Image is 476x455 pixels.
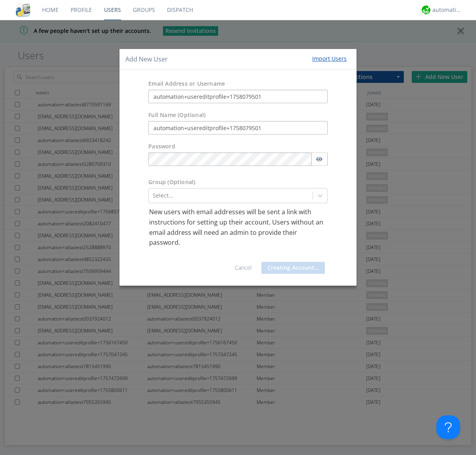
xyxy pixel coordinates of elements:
[125,55,168,64] h4: Add New User
[148,90,328,104] input: e.g. email@address.com, Housekeeping1
[148,111,205,119] label: Full Name (Optional)
[432,6,462,14] div: automation+atlas
[312,55,347,63] div: Import Users
[148,143,175,151] label: Password
[148,179,195,186] label: Group (Optional)
[235,264,251,271] a: Cancel
[148,80,225,88] label: Email Address or Username
[149,207,327,248] p: New users with email addresses will be sent a link with instructions for setting up their account...
[16,3,30,17] img: cddb5a64eb264b2086981ab96f4c1ba7
[148,121,328,135] input: Julie Appleseed
[422,6,430,14] img: d2d01cd9b4174d08988066c6d424eccd
[261,262,325,274] button: Creating Account...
